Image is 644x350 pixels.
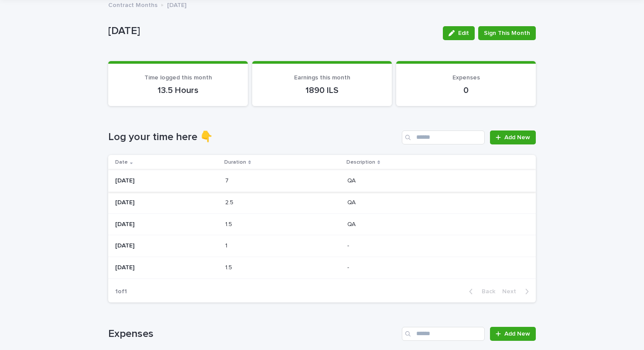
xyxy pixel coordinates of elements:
[478,26,536,40] button: Sign This Month
[476,288,495,295] span: Back
[452,75,480,81] span: Expenses
[294,75,350,81] span: Earnings this month
[225,219,234,228] p: 1.5
[115,264,218,271] p: [DATE]
[499,288,536,295] button: Next
[347,219,357,228] p: QA
[225,197,235,206] p: 2.5
[484,29,530,38] span: Sign This Month
[502,288,521,295] span: Next
[504,134,530,141] span: Add New
[490,327,536,341] a: Add New
[347,175,357,185] p: QA
[108,131,398,144] h1: Log your time here 👇
[347,197,357,206] p: QA
[347,240,351,250] p: -
[115,177,218,185] p: [DATE]
[407,85,525,96] p: 0
[346,158,375,167] p: Description
[504,331,530,337] span: Add New
[402,130,485,144] input: Search
[347,262,351,271] p: -
[462,288,499,295] button: Back
[225,175,230,185] p: 7
[119,85,237,96] p: 13.5 Hours
[263,85,381,96] p: 1890 ILS
[224,158,246,167] p: Duration
[115,221,218,228] p: [DATE]
[108,281,134,302] p: 1 of 1
[443,26,475,40] button: Edit
[108,25,436,38] p: [DATE]
[115,158,128,167] p: Date
[458,30,469,36] span: Edit
[115,199,218,206] p: [DATE]
[108,170,536,192] tr: [DATE]77 QAQA
[402,327,485,341] input: Search
[490,130,536,144] a: Add New
[108,213,536,235] tr: [DATE]1.51.5 QAQA
[144,75,212,81] span: Time logged this month
[115,242,218,250] p: [DATE]
[108,328,398,340] h1: Expenses
[225,240,229,250] p: 1
[108,235,536,257] tr: [DATE]11 --
[225,262,234,271] p: 1.5
[108,257,536,279] tr: [DATE]1.51.5 --
[108,192,536,213] tr: [DATE]2.52.5 QAQA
